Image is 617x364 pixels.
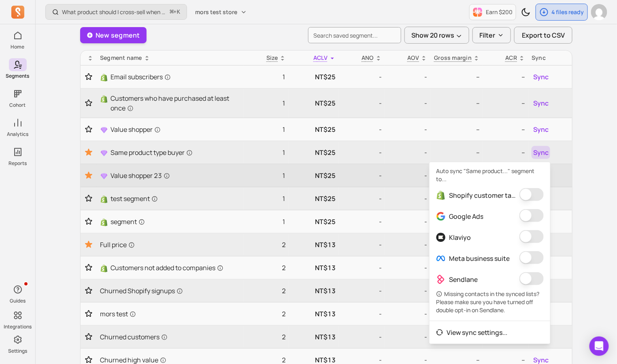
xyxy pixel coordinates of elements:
[342,98,382,108] p: -
[247,309,286,319] p: 2
[589,336,609,356] div: Open Intercom Messenger
[486,148,525,157] p: --
[177,9,180,15] kbd: K
[486,72,525,82] p: --
[532,123,550,136] button: Sync
[342,240,382,250] p: -
[536,4,588,21] button: 4 files ready
[388,240,427,250] p: -
[436,190,446,200] img: Shopify_Customer_Tag
[342,125,382,134] p: -
[479,30,495,40] p: Filter
[292,125,336,134] p: NT$25
[436,290,544,314] p: Missing contacts in the synced lists? Please make sure you have turned off double opt-in on Sendl...
[388,332,427,342] p: -
[195,8,237,16] span: mors test store
[388,72,427,82] p: -
[80,27,147,43] a: New segment
[469,4,516,20] button: Earn $200
[486,125,525,134] p: --
[533,125,549,134] span: Sync
[100,286,241,296] a: Churned Shopify signups
[292,240,336,250] p: NT$13
[84,333,94,341] button: Toggle favorite
[84,171,94,180] button: Toggle favorite
[449,275,478,284] p: Sendlane
[388,98,427,108] p: -
[247,332,286,342] p: 2
[292,148,336,157] p: NT$25
[434,72,480,82] p: --
[247,72,286,82] p: 1
[247,240,286,250] p: 2
[514,27,572,44] button: Export to CSV
[247,148,286,157] p: 1
[100,95,108,103] img: Shopify
[342,332,382,342] p: -
[436,212,446,221] img: Google
[100,93,241,113] a: ShopifyCustomers who have purchased at least once
[342,148,382,157] p: -
[342,286,382,296] p: -
[342,217,382,226] p: -
[100,286,183,296] span: Churned Shopify signups
[486,98,525,108] p: --
[111,93,241,113] span: Customers who have purchased at least once
[591,4,607,20] img: avatar
[8,348,27,354] p: Settings
[100,218,108,226] img: Shopify
[100,309,241,319] a: mors test
[404,27,469,44] button: Show 20 rows
[4,324,32,330] p: Integrations
[292,217,336,226] p: NT$25
[111,194,158,203] span: test segment
[84,264,94,272] button: Toggle favorite
[247,171,286,180] p: 1
[430,324,550,341] a: View sync settings...
[436,254,446,263] img: Facebook
[292,286,336,296] p: NT$13
[434,54,472,62] p: Gross margin
[434,148,480,157] p: --
[84,99,94,107] button: Toggle favorite
[100,148,241,157] a: Same product type buyer
[408,54,419,62] p: AOV
[388,171,427,180] p: -
[388,263,427,273] p: -
[342,309,382,319] p: -
[111,263,223,273] span: Customers not added to companies
[522,30,565,40] span: Export to CSV
[342,194,382,203] p: -
[266,54,278,61] span: Size
[247,98,286,108] p: 1
[533,98,549,108] span: Sync
[436,233,446,242] img: Klaviyo
[10,102,26,108] p: Cohort
[100,195,108,203] img: Shopify
[7,131,28,138] p: Analytics
[9,160,27,167] p: Reports
[100,240,135,250] span: Full price
[292,332,336,342] p: NT$13
[62,8,167,16] p: What product should I cross-sell when a customer purchases a product?
[111,217,145,226] span: segment
[111,125,161,134] span: Value shopper
[84,148,94,157] button: Toggle favorite
[436,275,446,284] img: Sendlane
[84,218,94,226] button: Toggle favorite
[190,5,252,19] button: mors test store
[313,54,328,61] span: ACLV
[532,54,569,62] div: Sync
[362,54,374,61] span: ANO
[449,190,516,200] p: Shopify customer tags
[533,72,549,82] span: Sync
[388,309,427,319] p: -
[342,171,382,180] p: -
[342,263,382,273] p: -
[292,263,336,273] p: NT$13
[434,98,480,108] p: --
[292,171,336,180] p: NT$25
[170,8,180,16] span: +
[292,72,336,82] p: NT$25
[506,54,517,62] p: ACR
